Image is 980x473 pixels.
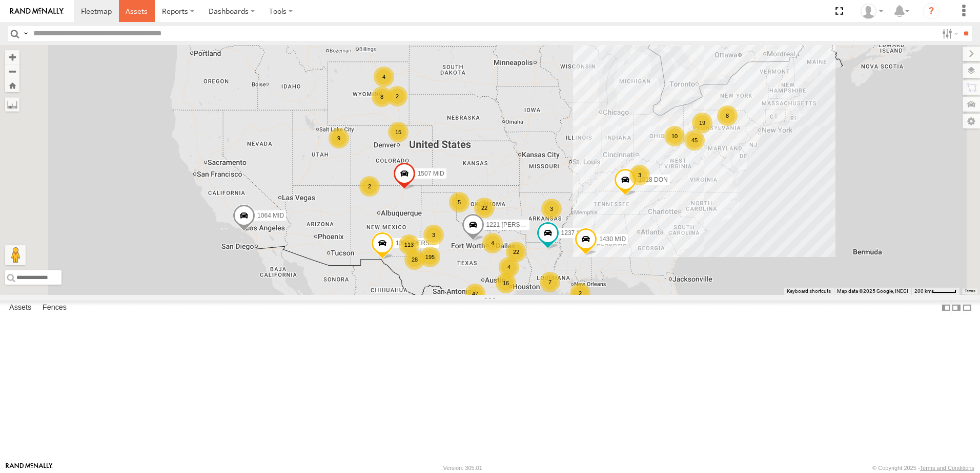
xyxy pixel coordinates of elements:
a: Terms and Conditions [920,465,974,471]
button: Keyboard shortcuts [787,288,831,295]
img: rand-logo.svg [10,8,64,15]
span: 1237 CTR [561,229,589,236]
button: Zoom in [5,50,19,64]
a: Terms [965,289,975,293]
div: Derrick Ball [857,4,887,19]
span: 1430 MID [599,236,626,243]
div: 3 [423,225,444,245]
a: Visit our Website [6,463,53,473]
div: 8 [372,87,392,107]
label: Map Settings [963,114,980,128]
div: 45 [684,130,705,150]
span: 1518 DON [639,176,668,183]
div: 195 [420,247,440,267]
span: 1507 MID [418,170,444,177]
label: Measure [5,97,19,112]
div: 15 [388,122,409,142]
div: 2 [359,176,380,197]
div: 22 [474,198,495,218]
div: 19 [692,113,712,133]
div: 4 [374,67,394,87]
div: 16 [496,273,516,293]
span: Map data ©2025 Google, INEGI [837,288,908,294]
button: Zoom out [5,64,19,78]
div: 2 [570,283,590,304]
div: 2 [387,86,407,106]
div: 28 [404,249,425,270]
div: 3 [629,165,650,185]
div: 47 [465,284,485,304]
button: Map Scale: 200 km per 44 pixels [911,288,959,295]
div: 8 [717,105,738,126]
button: Zoom Home [5,78,19,92]
div: 22 [506,242,526,262]
div: 113 [399,234,419,255]
label: Dock Summary Table to the Left [941,300,951,315]
div: © Copyright 2025 - [872,465,974,471]
button: Drag Pegman onto the map to open Street View [5,245,26,265]
label: Dock Summary Table to the Right [951,300,962,315]
label: Hide Summary Table [962,300,972,315]
div: 3 [541,199,562,219]
i: ? [923,3,940,19]
span: 1064 MID [257,212,284,219]
div: 7 [446,295,466,315]
span: 1394 [PERSON_NAME] [396,240,462,247]
div: 7 [540,272,560,292]
div: Version: 305.01 [443,465,482,471]
span: 200 km [914,288,932,294]
div: 5 [449,192,469,212]
span: 1221 [PERSON_NAME] [486,222,553,229]
div: 10 [664,126,685,146]
label: Assets [4,300,36,315]
div: 4 [482,233,503,253]
label: Fences [37,300,72,315]
div: 9 [329,128,349,148]
label: Search Query [22,26,30,41]
label: Search Filter Options [938,26,960,41]
div: 4 [499,257,519,277]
